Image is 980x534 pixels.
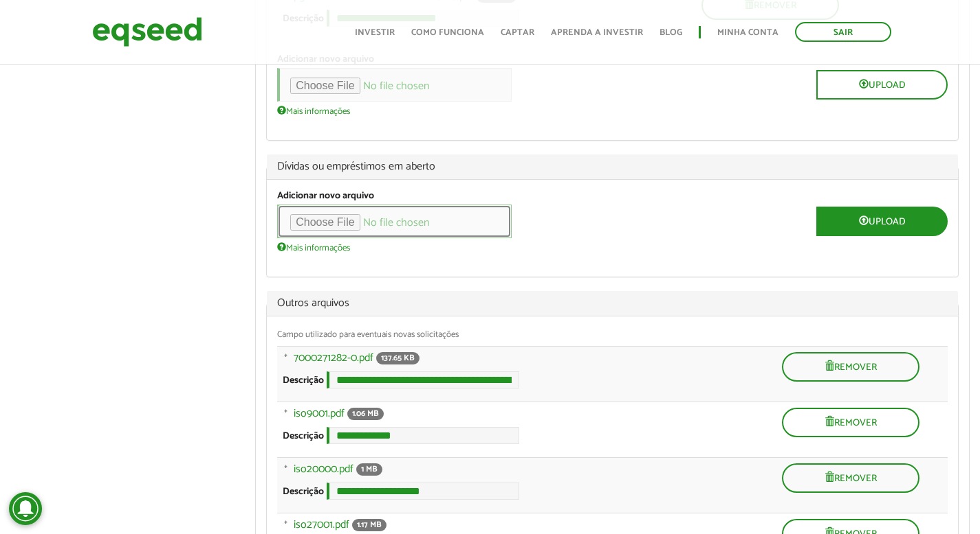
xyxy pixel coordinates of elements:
a: iso20000.pdf [294,464,353,475]
a: Minha conta [717,28,778,37]
a: iso27001.pdf [294,520,349,531]
span: 1 MB [356,463,382,476]
a: Mais informações [277,242,350,253]
span: Outros arquivos [277,298,948,309]
span: Dívidas ou empréstimos em aberto [277,161,948,172]
a: Aprenda a investir [551,28,643,37]
a: Mais informações [277,105,350,116]
a: Sair [795,22,891,42]
a: Captar [501,28,534,37]
button: Upload [816,207,948,236]
a: Investir [355,28,395,37]
a: 7000271282-0.pdf [294,353,373,364]
button: Remover [782,352,919,382]
button: Remover [782,408,919,437]
a: Como funciona [411,28,484,37]
img: EqSeed [92,14,202,50]
label: Adicionar novo arquivo [277,191,374,201]
label: Descrição [283,487,324,497]
a: Blog [660,28,682,37]
span: 1.17 MB [352,519,386,531]
span: 1.06 MB [347,408,384,420]
button: Remover [782,463,919,493]
a: iso9001.pdf [294,408,345,419]
a: Arraste para reordenar [272,352,294,371]
span: 137.65 KB [376,352,420,364]
a: Arraste para reordenar [272,408,294,426]
button: Upload [816,70,948,100]
a: Arraste para reordenar [272,463,294,482]
label: Descrição [283,376,324,386]
label: Descrição [283,432,324,441]
div: Campo utilizado para eventuais novas solicitações [277,330,948,339]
